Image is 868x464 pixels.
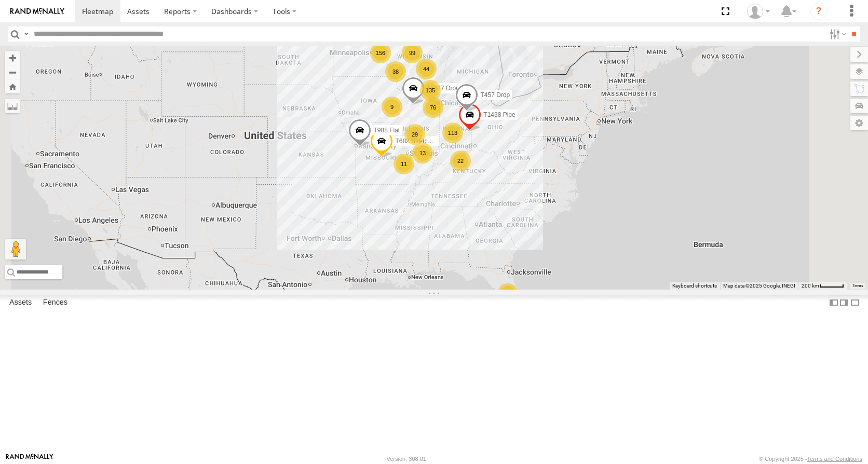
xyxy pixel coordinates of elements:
div: 11 [394,154,414,174]
label: Hide Summary Table [850,295,860,310]
label: Map Settings [850,116,868,130]
a: Terms and Conditions [807,456,862,462]
label: Search Query [22,26,30,42]
div: Eric Aune [743,4,774,19]
div: 13 [412,143,433,163]
div: 44 [416,59,437,79]
span: Map data ©2025 Google, INEGI [723,283,795,289]
span: T682 Stretch Flat [395,138,443,145]
label: Dock Summary Table to the Right [839,295,849,310]
div: 10 [497,283,518,304]
a: Visit our Website [6,454,53,464]
button: Zoom out [5,65,20,79]
div: 99 [402,43,423,63]
label: Search Filter Options [825,26,848,42]
span: T988 Flat [373,127,400,134]
div: 135 [420,80,441,101]
div: 9 [382,97,402,117]
div: Version: 308.01 [387,456,426,462]
img: rand-logo.svg [10,8,64,15]
div: 22 [450,151,471,171]
div: 76 [423,97,443,118]
label: Dock Summary Table to the Left [829,295,839,310]
label: Fences [38,295,73,310]
label: Assets [4,295,37,310]
button: Keyboard shortcuts [672,282,717,290]
label: Measure [5,99,20,113]
span: T1427 Drop [427,85,459,92]
div: 156 [370,43,391,63]
div: © Copyright 2025 - [759,456,862,462]
button: Map Scale: 200 km per 44 pixels [798,282,847,290]
button: Drag Pegman onto the map to open Street View [5,239,26,260]
span: T1438 Pipe [483,111,515,118]
div: 29 [404,124,425,145]
div: 113 [442,122,463,143]
div: 38 [385,61,406,82]
span: 200 km [802,283,819,289]
button: Zoom Home [5,79,20,93]
a: Terms (opens in new tab) [852,284,863,288]
i: ? [810,3,827,20]
span: T457 Drop [480,92,510,99]
button: Zoom in [5,51,20,65]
